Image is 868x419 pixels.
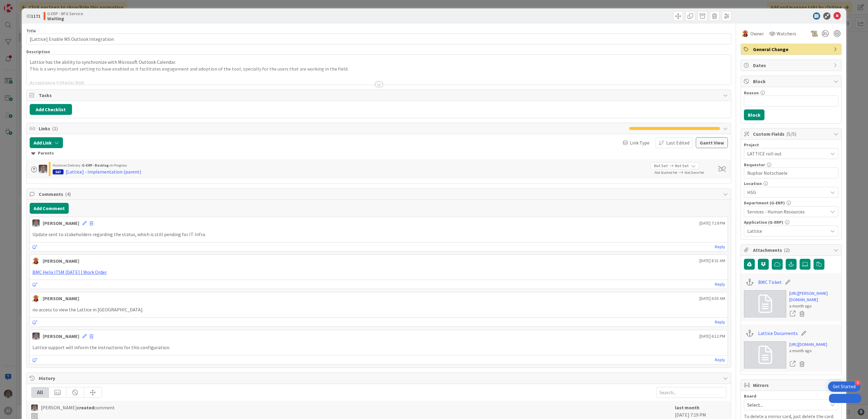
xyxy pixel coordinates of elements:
[31,13,41,19] b: 1171
[656,387,726,398] input: Search...
[742,30,749,37] img: LC
[675,163,689,169] span: Not Set
[43,333,79,340] div: [PERSON_NAME]
[744,109,764,120] button: Block
[31,404,38,411] img: PS
[753,382,830,389] span: Mirrors
[30,203,69,214] button: Add Comment
[666,139,689,146] span: Last Edited
[630,139,649,146] span: Link Type
[82,163,110,167] b: G-ERP - Backlog ›
[26,49,50,54] span: Description
[39,125,626,132] span: Links
[828,382,860,392] div: Open Get Started checklist, remaining modules: 4
[26,28,36,34] label: Title
[744,394,756,398] span: Board
[789,290,838,303] a: [URL][PERSON_NAME][DOMAIN_NAME]
[747,208,828,215] span: Services - Human Resources
[30,137,63,148] button: Add Link
[699,258,725,264] span: [DATE] 8:31 AM
[744,90,759,96] label: Reason
[789,348,827,354] div: a month ago
[777,30,796,37] span: Watchers
[30,104,72,115] button: Add Checklist
[39,92,720,99] span: Tasks
[675,404,699,411] b: last month
[750,30,764,37] span: Owner
[833,384,856,390] div: Get Started
[744,162,765,167] label: Requester
[32,219,40,227] img: PS
[52,125,58,132] span: ( 1 )
[699,333,725,339] span: [DATE] 6:12 PM
[786,131,796,137] span: ( 5/5 )
[30,66,728,73] p: This is a very important setting to have enabled as it facilitates engagement and adoption of the...
[747,149,825,158] span: LATTICE roll out
[654,163,668,169] span: Not Set
[747,227,828,235] span: Lattice
[31,387,49,398] div: All
[65,191,71,197] span: ( 4 )
[26,34,732,44] input: type card name here...
[32,257,40,265] img: LC
[753,78,830,85] span: Block
[43,295,79,302] div: [PERSON_NAME]
[39,375,720,382] span: History
[789,360,796,368] a: Open
[715,243,725,251] a: Reply
[110,163,127,167] span: In Progress
[656,137,693,148] button: Last Edited
[753,246,830,254] span: Attachments
[39,165,47,173] img: PS
[32,295,40,302] img: LC
[685,170,704,175] span: Not Done Yet
[32,306,725,313] p: no access to view the Lattice in [GEOGRAPHIC_DATA].
[655,170,677,175] span: Not Started Yet
[744,220,838,224] div: Application (G-ERP)
[30,59,728,66] p: Lattice has the ability to synchronize with Microsoft Outlook Calendar.
[753,46,830,53] span: General Change
[47,11,83,16] span: G-ERP - BFG Service
[855,380,860,385] div: 4
[31,150,727,157] div: Parents
[715,318,725,326] a: Reply
[699,220,725,226] span: [DATE] 7:19 PM
[26,12,41,20] span: ID
[715,281,725,288] a: Reply
[753,130,830,138] span: Custom Fields
[32,333,40,340] img: PS
[32,231,725,238] p: Update sent to stakeholders regarding the status, which is still pending for IT Infra.
[77,404,94,411] b: created
[744,181,838,186] div: Location
[32,344,725,351] p: Lattice support will inform the instructions for this configuration.
[32,269,107,275] a: BMC Helix ITSM [DATE] | Work Order
[747,401,825,409] span: Select...
[744,143,838,147] div: Project
[747,189,828,196] span: HSG
[753,62,830,69] span: Dates
[43,257,79,265] div: [PERSON_NAME]
[789,310,796,318] a: Open
[66,168,141,175] div: [Lattice] - Implementation (parent)
[47,16,83,21] b: Waiting
[696,137,728,148] button: Gantt View
[758,330,798,337] a: Lattice Documents
[789,341,827,348] a: [URL][DOMAIN_NAME]
[43,219,79,227] div: [PERSON_NAME]
[758,278,782,286] a: BMC Ticket
[39,190,720,198] span: Comments
[744,201,838,205] div: Department (G-ERP)
[715,356,725,364] a: Reply
[699,295,725,302] span: [DATE] 6:55 AM
[789,303,838,309] div: a month ago
[53,169,64,174] div: 567
[784,247,790,253] span: ( 2 )
[53,163,82,167] span: Huisman Delivery ›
